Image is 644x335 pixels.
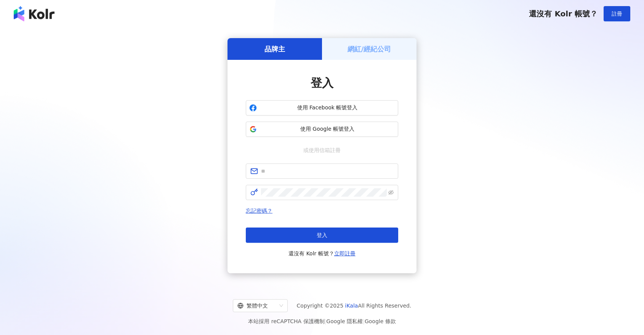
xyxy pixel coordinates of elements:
span: 使用 Facebook 帳號登入 [260,104,395,112]
button: 使用 Google 帳號登入 [246,122,398,137]
span: 還沒有 Kolr 帳號？ [529,9,598,18]
span: 使用 Google 帳號登入 [260,125,395,133]
span: 登入 [317,232,327,238]
h5: 網紅/經紀公司 [348,44,391,54]
span: 還沒有 Kolr 帳號？ [288,249,356,258]
img: logo [14,6,54,21]
span: eye-invisible [388,190,394,195]
span: Copyright © 2025 All Rights Reserved. [297,301,412,310]
button: 登入 [246,228,398,243]
span: 或使用信箱註冊 [298,146,346,154]
span: 註冊 [612,11,622,17]
span: | [363,318,365,324]
button: 使用 Facebook 帳號登入 [246,100,398,115]
span: | [325,318,327,324]
span: 本站採用 reCAPTCHA 保護機制 [248,317,396,326]
a: iKala [345,303,358,309]
a: Google 隱私權 [326,318,363,324]
div: 繁體中文 [237,300,276,312]
button: 註冊 [604,6,630,21]
a: 忘記密碼？ [246,208,272,214]
span: 登入 [311,76,333,90]
a: 立即註冊 [334,250,356,256]
h5: 品牌主 [264,44,285,54]
a: Google 條款 [365,318,396,324]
